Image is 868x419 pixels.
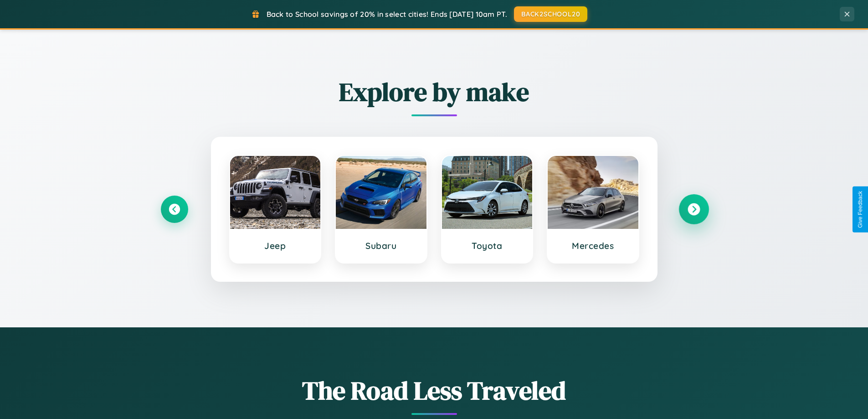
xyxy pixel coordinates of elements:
[267,10,507,19] span: Back to School savings of 20% in select cities! Ends [DATE] 10am PT.
[161,373,708,408] h1: The Road Less Traveled
[161,74,708,109] h2: Explore by make
[239,240,312,251] h3: Jeep
[451,240,524,251] h3: Toyota
[557,240,629,251] h3: Mercedes
[857,191,863,228] div: Give Feedback
[514,6,587,22] button: BACK2SCHOOL20
[345,240,417,251] h3: Subaru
